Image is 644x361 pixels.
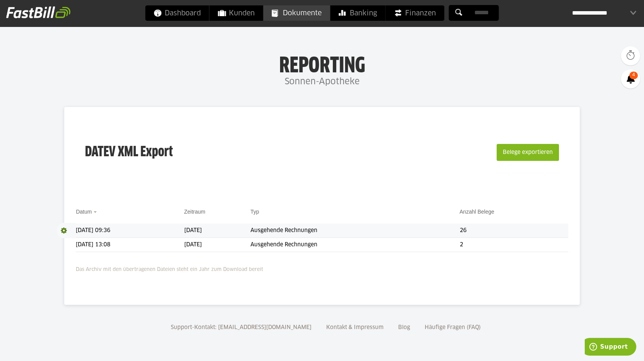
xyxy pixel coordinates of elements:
[339,5,377,21] span: Banking
[330,5,385,21] a: Banking
[154,5,201,21] span: Dashboard
[395,325,413,330] a: Blog
[264,5,330,21] a: Dokumente
[386,5,444,21] a: Finanzen
[621,69,640,89] a: 4
[422,325,484,330] a: Häufige Fragen (FAQ)
[76,224,184,238] td: [DATE] 09:36
[460,238,568,252] td: 2
[272,5,322,21] span: Dokumente
[324,325,386,330] a: Kontakt & Impressum
[250,224,459,238] td: Ausgehende Rechnungen
[85,128,173,177] h3: DATEV XML Export
[76,262,568,274] p: Das Archiv mit den übertragenen Dateien steht ein Jahr zum Download bereit
[250,209,259,215] a: Typ
[77,54,567,74] h1: Reporting
[184,238,251,252] td: [DATE]
[210,5,263,21] a: Kunden
[460,224,568,238] td: 26
[168,325,314,330] a: Support-Kontakt: [EMAIL_ADDRESS][DOMAIN_NAME]
[93,211,98,213] img: sort_desc.gif
[218,5,255,21] span: Kunden
[184,224,251,238] td: [DATE]
[460,209,494,215] a: Anzahl Belege
[145,5,209,21] a: Dashboard
[76,238,184,252] td: [DATE] 13:08
[184,209,205,215] a: Zeitraum
[250,238,459,252] td: Ausgehende Rechnungen
[585,338,636,357] iframe: Öffnet ein Widget, in dem Sie weitere Informationen finden
[629,72,638,79] span: 4
[6,6,70,18] img: fastbill_logo_white.png
[497,144,559,161] button: Belege exportieren
[394,5,436,21] span: Finanzen
[76,209,92,215] a: Datum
